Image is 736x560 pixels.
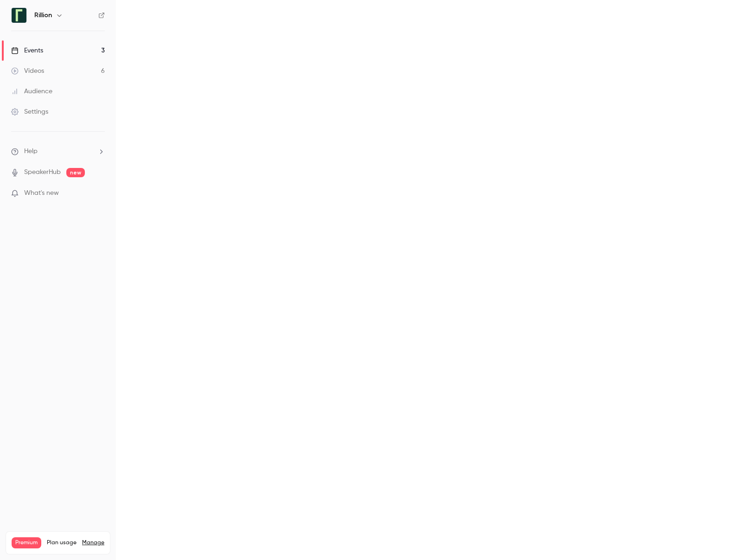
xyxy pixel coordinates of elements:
div: Audience [11,87,52,96]
span: Plan usage [47,539,77,547]
div: Settings [11,107,48,116]
a: SpeakerHub [24,167,61,177]
span: Help [24,147,38,156]
iframe: Noticeable Trigger [94,189,105,198]
a: Manage [82,539,104,547]
div: Videos [11,66,44,76]
img: Rillion [12,8,26,23]
span: What's new [24,188,59,198]
li: help-dropdown-opener [11,147,105,156]
span: new [66,168,85,177]
div: Events [11,46,43,55]
span: Premium [12,537,41,548]
h6: Rillion [34,11,52,20]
